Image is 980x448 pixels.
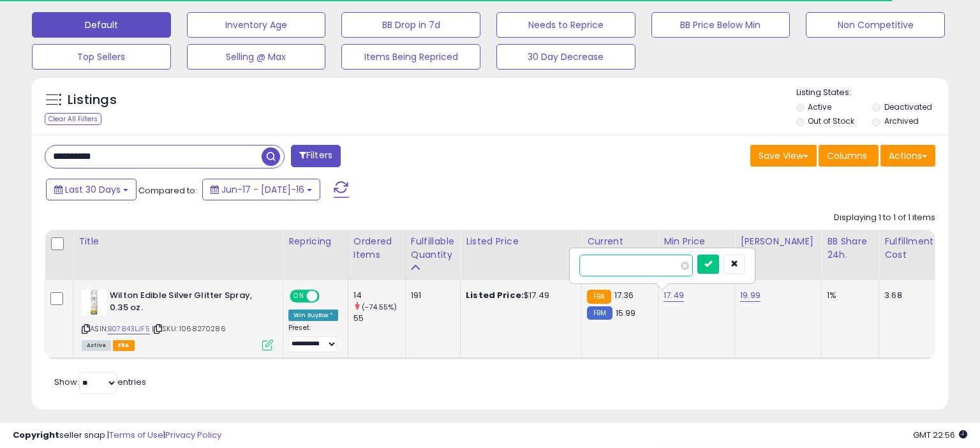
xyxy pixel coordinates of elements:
[740,235,816,248] div: [PERSON_NAME]
[78,235,278,248] div: Title
[827,290,869,301] div: 1%
[13,429,59,441] strong: Copyright
[82,340,111,351] span: All listings currently available for purchase on Amazon
[32,12,171,38] button: Default
[353,290,405,301] div: 14
[318,291,338,302] span: OFF
[362,302,397,312] small: (-74.55%)
[82,290,273,349] div: ASIN:
[288,235,343,248] div: Repricing
[827,235,873,262] div: BB Share 24h.
[288,324,338,352] div: Preset:
[808,116,854,126] label: Out of Stock
[113,340,135,351] span: FBA
[411,290,450,301] div: 191
[466,235,576,248] div: Listed Price
[880,145,935,167] button: Actions
[808,101,831,112] label: Active
[664,235,729,248] div: Min Price
[353,313,405,324] div: 55
[913,429,967,441] span: 2025-08-16 22:56 GMT
[806,12,945,38] button: Non Competitive
[291,145,341,167] button: Filters
[341,12,480,38] button: BB Drop in 7d
[221,183,304,196] span: Jun-17 - [DATE]-16
[54,376,146,388] span: Show: entries
[466,289,524,301] b: Listed Price:
[796,87,949,99] p: Listing States:
[341,44,480,70] button: Items Being Repriced
[152,324,226,334] span: | SKU: 1068270286
[587,290,611,304] small: FBA
[82,290,107,315] img: 31lCOnp07eL._SL40_.jpg
[750,145,817,167] button: Save View
[165,429,221,441] a: Privacy Policy
[108,324,150,334] a: B07843LJF5
[291,291,307,302] span: ON
[353,235,400,262] div: Ordered Items
[496,12,635,38] button: Needs to Reprice
[288,310,338,321] div: Win BuyBox *
[46,179,137,200] button: Last 30 Days
[884,116,919,126] label: Archived
[411,235,455,262] div: Fulfillable Quantity
[827,149,867,162] span: Columns
[651,12,791,38] button: BB Price Below Min
[68,91,117,109] h5: Listings
[614,289,634,301] span: 17.36
[110,290,265,317] b: Wilton Edible Silver Glitter Spray, 0.35 oz.
[109,429,163,441] a: Terms of Use
[819,145,879,167] button: Columns
[13,429,221,442] div: seller snap | |
[664,289,684,302] a: 17.49
[884,290,929,301] div: 3.68
[587,306,612,320] small: FBM
[587,235,653,262] div: Current Buybox Price
[740,289,761,302] a: 19.99
[187,12,326,38] button: Inventory Age
[138,184,197,197] span: Compared to:
[884,101,932,112] label: Deactivated
[884,235,933,262] div: Fulfillment Cost
[834,212,935,224] div: Displaying 1 to 1 of 1 items
[466,290,572,301] div: $17.49
[496,44,635,70] button: 30 Day Decrease
[187,44,326,70] button: Selling @ Max
[616,307,636,319] span: 15.99
[32,44,171,70] button: Top Sellers
[65,183,121,196] span: Last 30 Days
[202,179,320,200] button: Jun-17 - [DATE]-16
[45,113,101,125] div: Clear All Filters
